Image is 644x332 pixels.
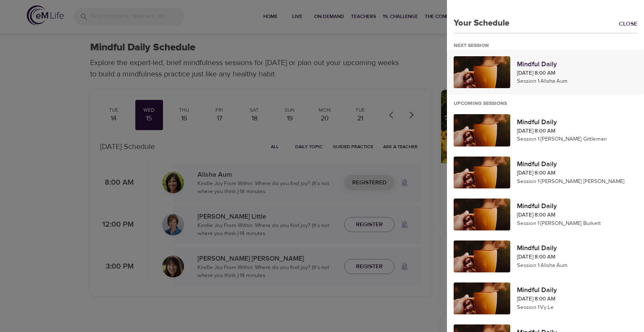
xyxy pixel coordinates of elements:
p: [DATE] 8:00 AM [517,253,637,261]
p: Session 1 · [PERSON_NAME] [PERSON_NAME] [517,178,637,186]
p: Mindful Daily [517,243,637,253]
p: Mindful Daily [517,59,637,69]
p: [DATE] 8:00 AM [517,295,637,303]
p: Session 1 · Alisha Aum [517,261,637,270]
p: [DATE] 8:00 AM [517,169,637,178]
p: Mindful Daily [517,117,637,127]
div: Next Session [454,42,496,50]
p: Your Schedule [447,17,509,29]
p: Mindful Daily [517,159,637,169]
p: Mindful Daily [517,285,637,295]
p: Session 1 · [PERSON_NAME] Burkett [517,220,637,228]
a: Close [619,20,644,29]
p: Session 1 · [PERSON_NAME] Gittleman [517,135,637,144]
p: Session 1 · Vy Le [517,303,637,312]
div: Upcoming Sessions [454,100,514,107]
p: Mindful Daily [517,201,637,211]
p: [DATE] 8:00 AM [517,69,637,78]
p: [DATE] 8:00 AM [517,127,637,136]
p: [DATE] 8:00 AM [517,211,637,220]
p: Session 1 · Alisha Aum [517,77,637,86]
